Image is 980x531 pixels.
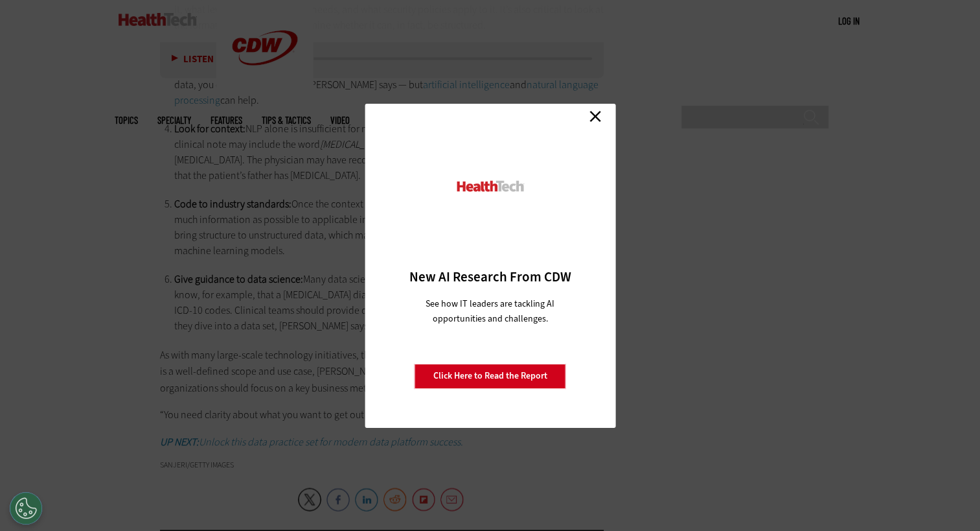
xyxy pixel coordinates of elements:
a: Click Here to Read the Report [415,364,566,388]
h3: New AI Research From CDW [387,268,593,286]
img: HealthTech_0.png [455,180,525,193]
button: Open Preferences [10,492,42,525]
p: See how IT leaders are tackling AI opportunities and challenges. [410,296,570,326]
a: Close [586,107,605,126]
div: Cookies Settings [10,492,42,525]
